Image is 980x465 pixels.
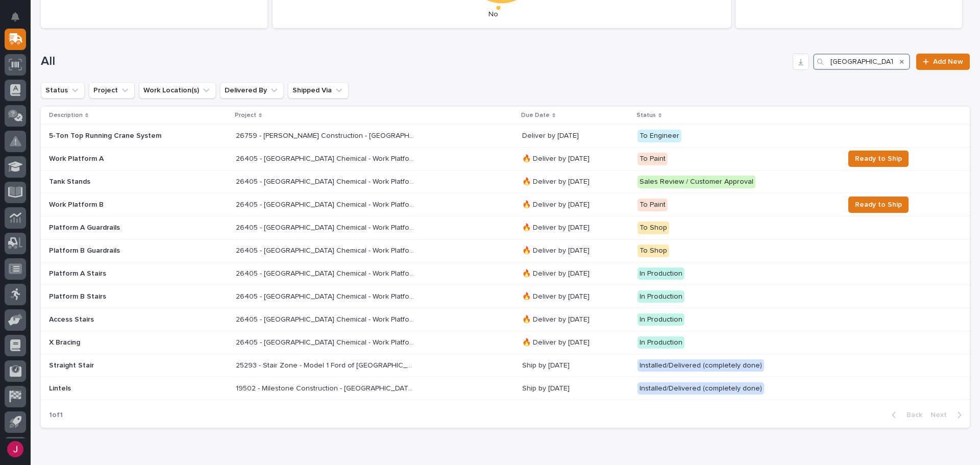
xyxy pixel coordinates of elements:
[41,125,970,148] tr: 5-Ton Top Running Crane System26759 - [PERSON_NAME] Construction - [GEOGRAPHIC_DATA] Department 5...
[236,153,416,163] p: 26405 - [GEOGRAPHIC_DATA] Chemical - Work Platform
[49,110,83,121] p: Description
[41,262,970,285] tr: Platform A Stairs26405 - [GEOGRAPHIC_DATA] Chemical - Work Platform26405 - [GEOGRAPHIC_DATA] Chem...
[930,410,953,420] span: Next
[522,292,630,301] p: 🔥 Deliver by [DATE]
[49,178,228,186] p: Tank Stands
[236,290,416,301] p: 26405 - [GEOGRAPHIC_DATA] Chemical - Work Platform
[41,193,970,216] tr: Work Platform B26405 - [GEOGRAPHIC_DATA] Chemical - Work Platform26405 - [GEOGRAPHIC_DATA] Chemic...
[41,354,970,377] tr: Straight Stair25293 - Stair Zone - Model 1 Ford of [GEOGRAPHIC_DATA] - Straight Stair25293 - Stai...
[236,130,416,140] p: 26759 - Robinson Construction - Warsaw Public Works Street Department 5T Bridge Crane
[41,170,970,193] tr: Tank Stands26405 - [GEOGRAPHIC_DATA] Chemical - Work Platform26405 - [GEOGRAPHIC_DATA] Chemical -...
[288,82,349,99] button: Shipped Via
[236,359,416,370] p: 25293 - Stair Zone - Model 1 Ford of Warsaw - Straight Stair
[638,313,684,326] div: In Production
[49,338,228,347] p: X Bracing
[638,199,668,211] div: To Paint
[235,110,256,121] p: Project
[41,403,71,428] p: 1 of 1
[236,176,416,186] p: 26405 - [GEOGRAPHIC_DATA] Chemical - Work Platform
[49,384,228,393] p: Lintels
[13,12,26,29] div: Notifications
[5,438,26,460] button: users-avatar
[638,336,684,349] div: In Production
[236,313,416,324] p: 26405 - [GEOGRAPHIC_DATA] Chemical - Work Platform
[916,54,970,70] a: Add New
[41,285,970,308] tr: Platform B Stairs26405 - [GEOGRAPHIC_DATA] Chemical - Work Platform26405 - [GEOGRAPHIC_DATA] Chem...
[41,148,970,170] tr: Work Platform A26405 - [GEOGRAPHIC_DATA] Chemical - Work Platform26405 - [GEOGRAPHIC_DATA] Chemic...
[49,247,228,255] p: Platform B Guardrails
[926,410,970,420] button: Next
[638,244,669,257] div: To Shop
[522,132,630,140] p: Deliver by [DATE]
[522,155,630,163] p: 🔥 Deliver by [DATE]
[41,308,970,331] tr: Access Stairs26405 - [GEOGRAPHIC_DATA] Chemical - Work Platform26405 - [GEOGRAPHIC_DATA] Chemical...
[49,315,228,324] p: Access Stairs
[855,199,902,211] span: Ready to Ship
[521,110,550,121] p: Due Date
[813,54,910,70] input: Search
[522,201,630,209] p: 🔥 Deliver by [DATE]
[41,331,970,354] tr: X Bracing26405 - [GEOGRAPHIC_DATA] Chemical - Work Platform26405 - [GEOGRAPHIC_DATA] Chemical - W...
[49,270,228,278] p: Platform A Stairs
[522,224,630,232] p: 🔥 Deliver by [DATE]
[933,58,963,65] span: Add New
[638,153,668,165] div: To Paint
[139,82,216,99] button: Work Location(s)
[41,239,970,262] tr: Platform B Guardrails26405 - [GEOGRAPHIC_DATA] Chemical - Work Platform26405 - [GEOGRAPHIC_DATA] ...
[848,197,909,213] button: Ready to Ship
[49,201,228,209] p: Work Platform B
[5,6,26,28] button: Notifications
[236,222,416,232] p: 26405 - [GEOGRAPHIC_DATA] Chemical - Work Platform
[236,336,416,347] p: 26405 - [GEOGRAPHIC_DATA] Chemical - Work Platform
[522,178,630,186] p: 🔥 Deliver by [DATE]
[522,338,630,347] p: 🔥 Deliver by [DATE]
[49,132,228,140] p: 5-Ton Top Running Crane System
[638,382,764,395] div: Installed/Delivered (completely done)
[900,410,922,420] span: Back
[855,153,902,165] span: Ready to Ship
[220,82,284,99] button: Delivered By
[49,224,228,232] p: Platform A Guardrails
[522,270,630,278] p: 🔥 Deliver by [DATE]
[638,130,681,142] div: To Engineer
[236,382,416,393] p: 19502 - Milestone Construction - Warsaw Midd. School Warsaw Middle School Lintels
[89,82,135,99] button: Project
[41,54,789,69] h1: All
[41,377,970,400] tr: Lintels19502 - Milestone Construction - [GEOGRAPHIC_DATA] Midd. School [GEOGRAPHIC_DATA] Lintels1...
[49,361,228,370] p: Straight Stair
[638,359,764,372] div: Installed/Delivered (completely done)
[522,384,630,393] p: Ship by [DATE]
[236,199,416,209] p: 26405 - [GEOGRAPHIC_DATA] Chemical - Work Platform
[236,267,416,278] p: 26405 - [GEOGRAPHIC_DATA] Chemical - Work Platform
[522,361,630,370] p: Ship by [DATE]
[884,410,926,420] button: Back
[49,155,228,163] p: Work Platform A
[638,267,684,280] div: In Production
[638,176,755,188] div: Sales Review / Customer Approval
[848,151,909,167] button: Ready to Ship
[638,290,684,303] div: In Production
[41,82,85,99] button: Status
[636,110,656,121] p: Status
[49,292,228,301] p: Platform B Stairs
[236,244,416,255] p: 26405 - [GEOGRAPHIC_DATA] Chemical - Work Platform
[522,315,630,324] p: 🔥 Deliver by [DATE]
[522,247,630,255] p: 🔥 Deliver by [DATE]
[41,216,970,239] tr: Platform A Guardrails26405 - [GEOGRAPHIC_DATA] Chemical - Work Platform26405 - [GEOGRAPHIC_DATA] ...
[488,11,498,18] text: No
[638,222,669,234] div: To Shop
